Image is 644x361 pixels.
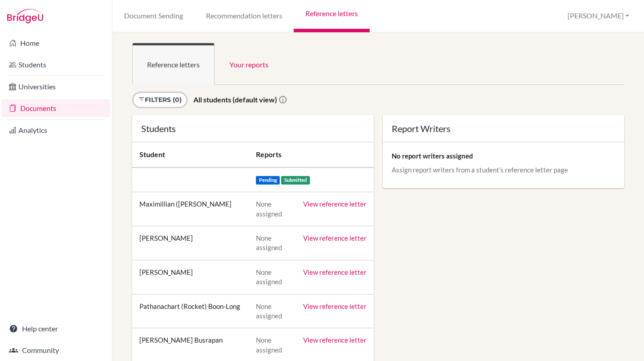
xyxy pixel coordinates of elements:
span: None assigned [256,268,282,286]
a: Community [2,341,110,359]
span: Pending [256,176,280,185]
a: Documents [2,99,110,117]
th: Student [132,142,249,167]
button: [PERSON_NAME] [563,8,633,24]
p: Assign report writers from a student’s reference letter page [392,165,615,174]
p: No report writers assigned [392,151,615,160]
td: Maximillian ([PERSON_NAME] [132,192,249,226]
strong: All students (default view) [193,95,277,104]
th: Reports [249,142,374,167]
a: Universities [2,78,110,96]
a: View reference letter [303,302,367,310]
td: Pathanachart (Rocket) Boon-Long [132,294,249,328]
a: Students [2,56,110,74]
td: [PERSON_NAME] [132,226,249,260]
span: Submitted [281,176,310,185]
span: None assigned [256,302,282,320]
span: None assigned [256,200,282,217]
a: View reference letter [303,200,367,208]
a: Reference letters [132,43,215,85]
a: Home [2,34,110,52]
img: Bridge-U [7,9,43,23]
span: None assigned [256,234,282,251]
a: View reference letter [303,268,367,276]
a: View reference letter [303,234,367,242]
a: Filters (0) [132,92,188,108]
a: Help center [2,320,110,338]
a: Analytics [2,121,110,139]
td: [PERSON_NAME] [132,260,249,294]
div: Report Writers [392,124,615,133]
a: View reference letter [303,336,367,344]
span: None assigned [256,336,282,353]
div: Students [141,124,365,133]
a: Your reports [215,43,283,85]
